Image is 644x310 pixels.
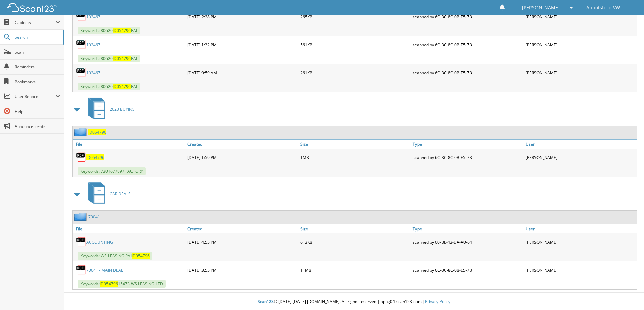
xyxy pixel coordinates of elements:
div: [DATE] 1:59 PM [186,150,299,164]
a: 70041 - MAIN DEAL [86,267,123,273]
iframe: Chat Widget [610,278,644,310]
a: 102467 [86,14,100,20]
span: Scan123 [258,299,274,304]
span: Cabinets [15,20,55,25]
img: PDF.png [76,67,86,78]
img: PDF.png [76,237,86,247]
a: 102467I [86,70,101,76]
span: Search [15,34,59,40]
div: scanned by 6C-3C-8C-0B-E5-7B [411,66,524,79]
a: ID054796 [88,129,106,135]
a: CAR DEALS [84,180,131,207]
a: Size [299,140,411,149]
a: 2023 BUYINS [84,96,135,122]
div: [PERSON_NAME] [524,66,637,79]
span: CAR DEALS [110,191,131,197]
span: Bookmarks [15,79,60,85]
span: Announcements [15,123,60,129]
div: scanned by 6C-3C-8C-0B-E5-7B [411,150,524,164]
img: PDF.png [76,152,86,162]
a: User [524,140,637,149]
div: 561KB [299,38,411,51]
div: scanned by 6C-3C-8C-0B-E5-7B [411,263,524,277]
div: © [DATE]-[DATE] [DOMAIN_NAME]. All rights reserved | appg04-scan123-com | [64,293,644,310]
a: Created [186,140,299,149]
div: [DATE] 2:28 PM [186,10,299,23]
span: Keywords: 7301677897 FACTORY [78,167,146,175]
span: Keywords: 80620 RAI [78,55,140,62]
div: 1MB [299,150,411,164]
span: ID054796 [113,84,131,89]
a: ACCOUNTING [86,239,113,245]
a: Type [411,224,524,233]
a: User [524,224,637,233]
img: folder2.png [74,213,88,221]
span: ID054796 [113,28,131,33]
div: [PERSON_NAME] [524,10,637,23]
a: Created [186,224,299,233]
div: 613KB [299,235,411,249]
div: [PERSON_NAME] [524,263,637,277]
div: 11MB [299,263,411,277]
span: [PERSON_NAME] [522,6,560,10]
a: Size [299,224,411,233]
div: [DATE] 4:55 PM [186,235,299,249]
a: 70041 [88,214,100,220]
span: Reminders [15,64,60,70]
a: ID054796 [86,154,104,160]
div: [DATE] 9:59 AM [186,66,299,79]
span: Help [15,109,60,114]
a: 102467 [86,42,100,48]
span: ID054796 [100,281,118,287]
span: ID054796 [132,253,150,259]
img: PDF.png [76,265,86,275]
span: Keywords: 15473 WS LEASING LTD [78,280,166,288]
img: PDF.png [76,11,86,22]
div: [DATE] 1:32 PM [186,38,299,51]
span: User Reports [15,94,55,100]
div: [PERSON_NAME] [524,150,637,164]
span: ID054796 [113,56,131,61]
div: [PERSON_NAME] [524,235,637,249]
div: 265KB [299,10,411,23]
span: Scan [15,49,60,55]
img: scan123-logo-white.svg [7,3,57,12]
div: scanned by 6C-3C-8C-0B-E5-7B [411,38,524,51]
span: Keywords: 80620 RAI [78,27,140,34]
span: Abbotsford VW [586,6,620,10]
img: folder2.png [74,128,88,136]
div: 261KB [299,66,411,79]
span: Keywords: WS LEASING RAI [78,252,152,260]
div: [PERSON_NAME] [524,38,637,51]
a: File [73,140,186,149]
div: [DATE] 3:55 PM [186,263,299,277]
div: scanned by 6C-3C-8C-0B-E5-7B [411,10,524,23]
a: Type [411,140,524,149]
img: PDF.png [76,39,86,50]
a: File [73,224,186,233]
a: Privacy Policy [425,299,450,304]
div: scanned by 00-BE-43-DA-A0-64 [411,235,524,249]
span: 2023 BUYINS [110,106,135,112]
span: Keywords: 80620 RAI [78,83,140,90]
